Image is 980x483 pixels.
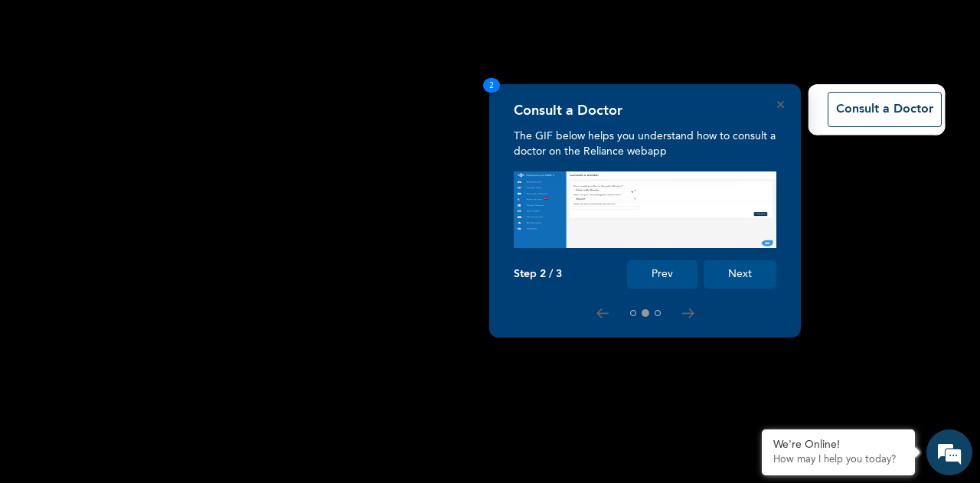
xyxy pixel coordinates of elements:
[514,103,622,119] h4: Consult a Doctor
[828,92,942,127] button: Consult a Doctor
[773,439,903,452] div: We're Online!
[627,260,697,289] button: Prev
[773,454,903,466] p: How may I help you today?
[777,101,784,108] button: Close
[704,260,776,289] button: Next
[514,129,776,159] p: The GIF below helps you understand how to consult a doctor on the Reliance webapp
[514,268,562,281] p: Step 2 / 3
[483,78,500,93] span: 2
[514,171,776,248] img: consult_tour.f0374f2500000a21e88d.gif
